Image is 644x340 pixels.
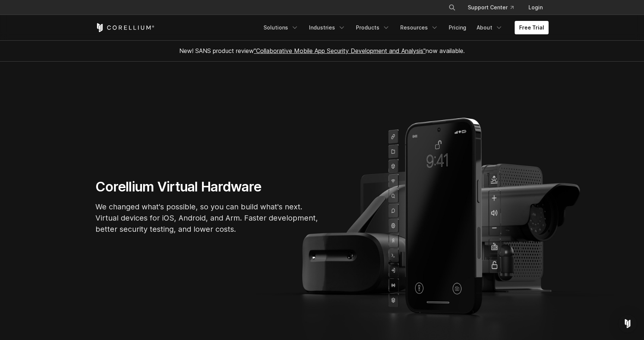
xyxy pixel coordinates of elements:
[619,315,637,333] div: Open Intercom Messenger
[179,47,465,54] span: New! SANS product review now available.
[439,1,549,14] div: Navigation Menu
[523,1,549,14] a: Login
[254,47,426,54] a: "Collaborative Mobile App Security Development and Analysis"
[515,21,549,34] a: Free Trial
[351,21,394,34] a: Products
[95,23,155,32] a: Corellium Home
[396,21,443,34] a: Resources
[462,1,520,14] a: Support Center
[445,1,459,14] button: Search
[304,21,350,34] a: Industries
[259,21,549,34] div: Navigation Menu
[95,178,319,195] h1: Corellium Virtual Hardware
[95,201,319,235] p: We changed what's possible, so you can build what's next. Virtual devices for iOS, Android, and A...
[472,21,507,34] a: About
[444,21,471,34] a: Pricing
[259,21,303,34] a: Solutions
